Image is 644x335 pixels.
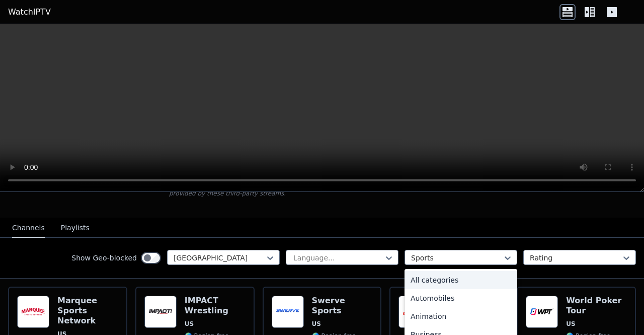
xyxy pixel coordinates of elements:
button: Playlists [61,219,90,238]
h6: World Poker Tour [566,296,627,316]
div: Automobiles [405,289,517,307]
img: Swerve Sports [272,296,304,328]
span: US [185,320,194,328]
label: Show Geo-blocked [71,253,137,263]
div: Animation [405,307,517,325]
h6: IMPACT Wrestling [185,296,246,316]
div: All categories [405,271,517,289]
img: Marquee Sports Network [17,296,49,328]
img: IMPACT Wrestling [144,296,177,328]
span: US [566,320,575,328]
h6: Marquee Sports Network [57,296,118,326]
a: WatchIPTV [8,6,51,18]
img: World Poker Tour [526,296,558,328]
button: Channels [12,219,45,238]
h6: Swerve Sports [312,296,373,316]
img: SportsGrid [398,296,431,328]
span: US [312,320,321,328]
